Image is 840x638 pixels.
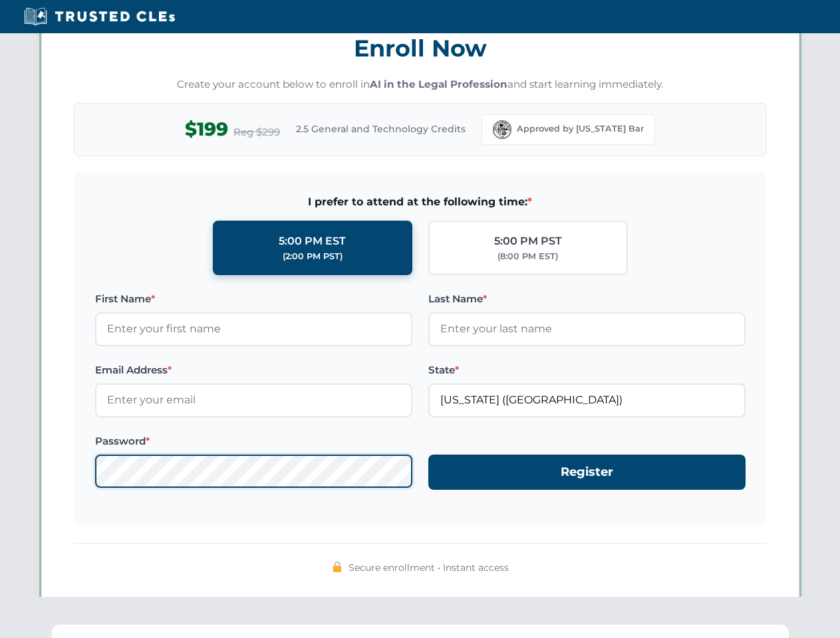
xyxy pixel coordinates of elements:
[428,455,746,490] button: Register
[370,78,507,90] strong: AI in the Legal Profession
[279,233,346,250] div: 5:00 PM EST
[428,291,746,307] label: Last Name
[296,122,466,136] span: 2.5 General and Technology Credits
[283,250,343,263] div: (2:00 PM PST)
[95,291,412,307] label: First Name
[95,433,412,449] label: Password
[95,193,746,211] span: I prefer to attend at the following time:
[95,312,412,346] input: Enter your first name
[74,77,767,92] p: Create your account below to enroll in and start learning immediately.
[428,383,746,417] input: Florida (FL)
[95,362,412,378] label: Email Address
[497,250,558,263] div: (8:00 PM EST)
[349,560,509,575] span: Secure enrollment • Instant access
[517,122,644,136] span: Approved by [US_STATE] Bar
[20,7,179,27] img: Trusted CLEs
[428,362,746,378] label: State
[95,383,412,417] input: Enter your email
[74,27,767,69] h3: Enroll Now
[493,120,511,139] img: Florida Bar
[233,124,280,140] span: Reg $299
[185,114,228,144] span: $199
[332,562,343,572] img: 🔒
[494,233,562,250] div: 5:00 PM PST
[428,312,746,346] input: Enter your last name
